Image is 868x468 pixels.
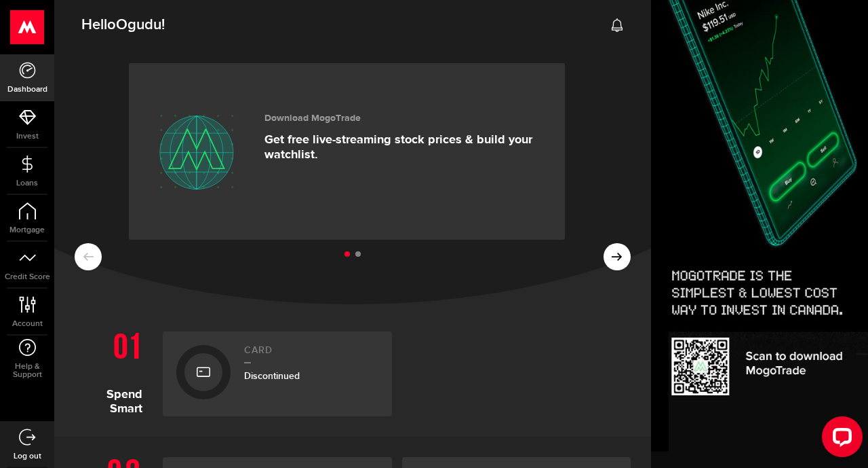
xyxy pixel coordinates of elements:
span: Ogudu [116,16,161,34]
span: Discontinued [244,370,300,382]
iframe: LiveChat chat widget [811,411,868,468]
a: CardDiscontinued [163,331,392,416]
h1: Spend Smart [75,325,153,416]
span: Hello ! [81,11,165,39]
h3: Download MogoTrade [264,113,545,124]
h2: Card [244,345,378,363]
p: Get free live-streaming stock prices & build your watchlist. [264,132,545,162]
a: Download MogoTrade Get free live-streaming stock prices & build your watchlist. [129,63,565,240]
